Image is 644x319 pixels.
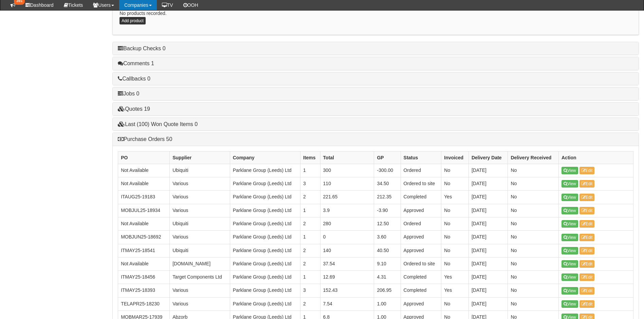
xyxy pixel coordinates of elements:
a: Purchase Orders 50 [118,136,172,142]
td: No [441,217,469,230]
td: Completed [401,271,441,284]
td: Not Available [118,257,170,270]
td: 2 [300,257,320,270]
td: Yes [441,284,469,297]
td: No [441,204,469,217]
td: No [508,164,559,177]
a: Edit [579,180,595,188]
a: View [562,234,578,241]
td: ITMAY25-18541 [118,244,170,257]
th: Supplier [170,151,230,164]
td: [DATE] [468,231,508,244]
a: Jobs 0 [118,91,139,96]
td: No [508,257,559,270]
td: Parklane Group (Leeds) Ltd [230,191,300,204]
td: No [508,284,559,297]
td: -3.90 [374,204,401,217]
a: View [562,194,578,201]
td: 3.9 [320,204,374,217]
a: Edit [579,207,595,214]
th: Total [320,151,374,164]
a: Edit [579,220,595,228]
a: Edit [579,247,595,254]
td: Various [170,297,230,311]
td: Parklane Group (Leeds) Ltd [230,177,300,191]
td: [DATE] [468,271,508,284]
a: View [562,167,578,174]
td: 12.50 [374,217,401,230]
a: View [562,260,578,268]
td: Approved [401,204,441,217]
td: Parklane Group (Leeds) Ltd [230,284,300,297]
td: 40.50 [374,244,401,257]
td: 2 [300,244,320,257]
td: 280 [320,217,374,230]
td: No [508,177,559,191]
th: Delivery Date [468,151,508,164]
a: View [562,180,578,188]
td: Parklane Group (Leeds) Ltd [230,164,300,177]
a: View [562,247,578,254]
div: No products recorded. [112,3,639,35]
td: 221.65 [320,191,374,204]
td: Not Available [118,177,170,191]
td: Parklane Group (Leeds) Ltd [230,257,300,270]
td: Approved [401,297,441,311]
td: No [508,191,559,204]
td: 12.69 [320,271,374,284]
a: Edit [579,260,595,268]
td: ITMAY25-18393 [118,284,170,297]
th: Delivery Received [508,151,559,164]
td: MOBJUL25-18934 [118,204,170,217]
td: No [441,177,469,191]
td: No [441,297,469,311]
th: Action [558,151,633,164]
td: 140 [320,244,374,257]
td: [DOMAIN_NAME] [170,257,230,270]
td: No [441,257,469,270]
td: Ordered [401,164,441,177]
td: 4.31 [374,271,401,284]
th: Status [401,151,441,164]
td: Ubiquiti [170,164,230,177]
td: No [441,231,469,244]
td: 2 [300,297,320,311]
td: 212.35 [374,191,401,204]
td: Approved [401,244,441,257]
td: Ubiquiti [170,244,230,257]
td: Yes [441,191,469,204]
td: 110 [320,177,374,191]
td: Approved [401,231,441,244]
td: Not Available [118,217,170,230]
td: 1.00 [374,297,401,311]
td: 1 [300,204,320,217]
a: Edit [579,300,595,308]
td: [DATE] [468,164,508,177]
td: Ubiquiti [170,217,230,230]
td: 37.54 [320,257,374,270]
a: Add product [119,17,146,24]
td: -300.00 [374,164,401,177]
td: Not Available [118,164,170,177]
td: 2 [300,191,320,204]
td: 1 [300,164,320,177]
td: [DATE] [468,297,508,311]
td: Yes [441,271,469,284]
td: Parklane Group (Leeds) Ltd [230,204,300,217]
a: Backup Checks 0 [118,46,166,51]
td: Ordered to site [401,177,441,191]
td: Various [170,177,230,191]
td: ITAUG25-19183 [118,191,170,204]
td: No [508,217,559,230]
td: [DATE] [468,257,508,270]
a: Comments 1 [118,60,154,66]
a: Edit [579,194,595,201]
a: Callbacks 0 [118,76,150,82]
td: 300 [320,164,374,177]
td: No [508,204,559,217]
td: Parklane Group (Leeds) Ltd [230,297,300,311]
a: Quotes 19 [118,106,150,112]
td: MOBJUN25-18692 [118,231,170,244]
td: Completed [401,284,441,297]
td: 7.54 [320,297,374,311]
